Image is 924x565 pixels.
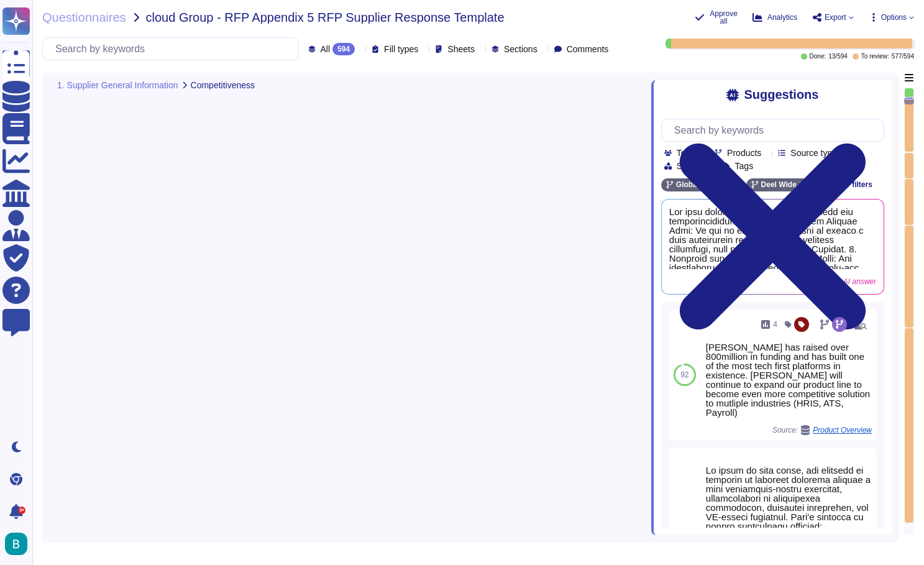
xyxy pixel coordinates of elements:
[384,45,418,53] span: Fill types
[881,14,907,21] span: Options
[810,53,826,60] span: Done:
[706,342,872,417] div: [PERSON_NAME] has raised over 800million in funding and has built one of the most tech first plat...
[332,43,355,55] div: 594
[321,45,331,53] span: All
[710,10,738,25] span: Approve all
[861,53,889,60] span: To review:
[695,10,738,25] button: Approve all
[5,533,27,555] img: user
[504,45,537,53] span: Sections
[828,53,848,60] span: 13 / 594
[146,11,505,24] span: cloud Group - RFP Appendix 5 RFP Supplier Response Template
[668,119,884,141] input: Search by keywords
[49,38,298,60] input: Search by keywords
[567,45,609,53] span: Comments
[2,530,36,558] button: user
[892,53,914,60] span: 577 / 594
[680,371,688,379] span: 92
[42,11,126,24] span: Questionnaires
[767,14,797,21] span: Analytics
[752,12,797,22] button: Analytics
[447,45,475,53] span: Sheets
[813,426,872,434] span: Product Overview
[772,425,872,435] span: Source:
[825,14,846,21] span: Export
[18,507,25,514] div: 9+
